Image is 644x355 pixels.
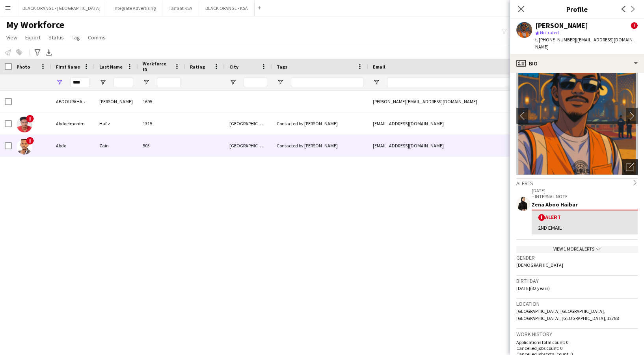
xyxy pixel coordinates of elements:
[72,34,80,41] span: Tag
[70,78,90,87] input: First Name Filter Input
[532,193,638,199] p: – INTERNAL NOTE
[368,91,526,112] div: [PERSON_NAME][EMAIL_ADDRESS][DOMAIN_NAME]
[277,79,284,86] button: Open Filter Menu
[107,0,162,16] button: Integrate Advertising
[225,135,272,156] div: [GEOGRAPHIC_DATA]
[622,159,638,175] div: Open photos pop-in
[88,34,106,41] span: Comms
[99,64,123,70] span: Last Name
[138,135,185,156] div: 503
[540,30,559,35] span: Not rated
[631,22,638,29] span: !
[51,113,95,134] div: Abdoelmonim
[229,79,236,86] button: Open Filter Menu
[51,91,95,112] div: ABDOURAHAMAN
[26,137,34,145] span: !
[199,0,255,16] button: BLACK ORANGE - KSA
[538,224,631,231] div: 2ND EMAIL
[535,37,576,43] span: t. [PHONE_NUMBER]
[138,91,185,112] div: 1695
[95,113,138,134] div: Hafiz
[387,78,521,87] input: Email Filter Input
[516,300,638,307] h3: Location
[516,277,638,284] h3: Birthday
[56,64,80,70] span: First Name
[516,262,563,268] span: [DEMOGRAPHIC_DATA]
[26,115,34,123] span: !
[368,135,526,156] div: [EMAIL_ADDRESS][DOMAIN_NAME]
[56,79,63,86] button: Open Filter Menu
[373,64,385,70] span: Email
[516,345,638,351] p: Cancelled jobs count: 0
[6,19,64,31] span: My Workforce
[17,139,32,154] img: Abdo Zain
[22,32,44,43] a: Export
[44,48,54,57] app-action-btn: Export XLSX
[510,54,644,73] div: Bio
[3,32,20,43] a: View
[6,34,17,41] span: View
[45,32,67,43] a: Status
[272,135,368,156] div: Contacted by [PERSON_NAME]
[538,214,631,221] div: Alert
[516,57,638,175] img: Crew avatar or photo
[373,79,380,86] button: Open Filter Menu
[225,113,272,134] div: [GEOGRAPHIC_DATA]
[51,135,95,156] div: Abdo
[16,0,107,16] button: BLACK ORANGE - [GEOGRAPHIC_DATA]
[48,34,64,41] span: Status
[143,61,171,72] span: Workforce ID
[143,79,150,86] button: Open Filter Menu
[17,64,30,70] span: Photo
[25,34,41,41] span: Export
[535,22,588,29] div: [PERSON_NAME]
[85,32,109,43] a: Comms
[272,113,368,134] div: Contacted by [PERSON_NAME]
[162,0,199,16] button: Tarfaat KSA
[516,254,638,261] h3: Gender
[33,48,42,57] app-action-btn: Advanced filters
[532,201,638,208] div: Zena Aboo Haibar
[99,79,106,86] button: Open Filter Menu
[291,78,363,87] input: Tags Filter Input
[157,78,181,87] input: Workforce ID Filter Input
[510,4,644,14] h3: Profile
[138,113,185,134] div: 1315
[516,285,550,291] span: [DATE] (32 years)
[95,91,138,112] div: [PERSON_NAME]
[516,246,638,253] div: View 1 more alerts
[516,331,638,338] h3: Work history
[114,78,133,87] input: Last Name Filter Input
[229,64,238,70] span: City
[516,339,638,345] p: Applications total count: 0
[516,308,619,321] span: [GEOGRAPHIC_DATA] [GEOGRAPHIC_DATA], [GEOGRAPHIC_DATA], [GEOGRAPHIC_DATA], 12788
[538,214,545,221] span: !
[532,188,638,193] p: [DATE]
[535,37,635,50] span: | [EMAIL_ADDRESS][DOMAIN_NAME]
[190,64,205,70] span: Rating
[244,78,267,87] input: City Filter Input
[277,64,287,70] span: Tags
[95,135,138,156] div: Zain
[368,113,526,134] div: [EMAIL_ADDRESS][DOMAIN_NAME]
[516,178,638,187] div: Alerts
[17,117,32,132] img: Abdoelmonim Hafiz
[69,32,83,43] a: Tag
